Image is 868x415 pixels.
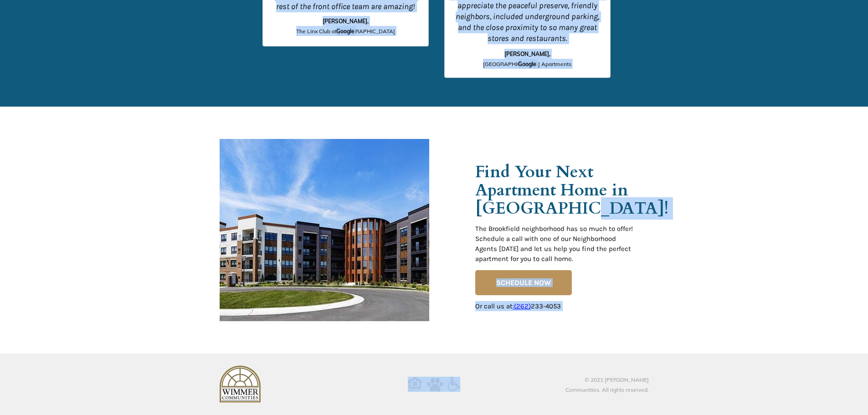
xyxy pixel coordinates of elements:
[323,18,369,35] strong: [PERSON_NAME], Google
[483,61,571,67] span: [GEOGRAPHIC_DATA] Apartments
[475,278,572,287] span: SCHEDULE NOW
[475,225,633,263] span: The Brookfield neighborhood has so much to offer! Schedule a call with one of our Neighborhood Ag...
[514,302,531,310] a: (262)
[504,51,550,67] strong: [PERSON_NAME], Google
[513,302,514,310] a: :
[475,161,668,220] span: Find Your Next Apartment Home in [GEOGRAPHIC_DATA]!
[475,302,561,310] span: Or call us at 233-4053
[565,376,649,393] span: © 2021 [PERSON_NAME] Communities. All rights reserved.
[475,270,572,295] a: SCHEDULE NOW
[296,28,395,35] span: The Linx Club at [GEOGRAPHIC_DATA]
